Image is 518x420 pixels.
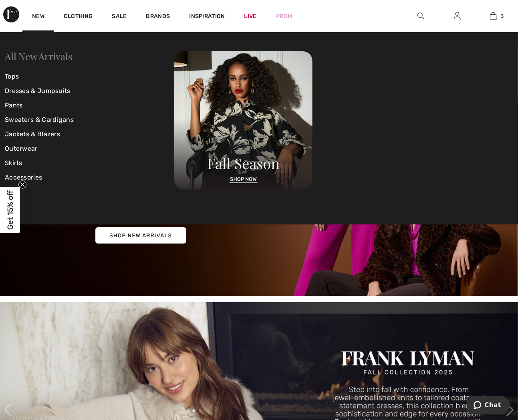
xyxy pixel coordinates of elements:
[5,113,174,127] a: Sweaters & Cardigans
[174,51,312,190] img: 250825120107_a8d8ca038cac6.jpg
[146,13,170,21] a: Brands
[64,13,93,21] a: Clothing
[490,11,497,21] img: My Bag
[244,12,257,20] a: Live
[6,190,15,230] span: Get 15% off
[112,13,127,21] a: Sale
[5,141,174,156] a: Outerwear
[32,13,44,21] a: New
[276,12,292,20] a: Prom
[5,170,174,185] a: Accessories
[189,13,225,21] span: Inspiration
[5,84,174,98] a: Dresses & Jumpsuits
[5,98,174,113] a: Pants
[447,11,467,21] a: Sign In
[5,127,174,141] a: Jackets & Blazers
[18,181,26,189] button: Close teaser
[5,69,174,84] a: Tops
[476,11,512,21] a: 3
[454,11,461,21] img: My Info
[501,12,504,20] span: 3
[5,50,72,63] a: All New Arrivals
[417,11,424,21] img: search the website
[3,6,19,22] img: 1ère Avenue
[467,396,510,416] iframe: Opens a widget where you can chat to one of our agents
[5,156,174,170] a: Skirts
